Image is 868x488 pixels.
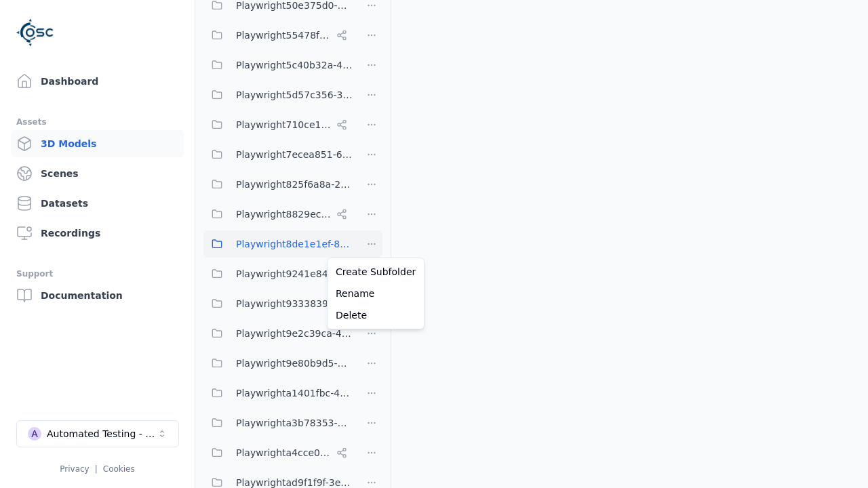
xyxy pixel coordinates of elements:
a: Delete [330,304,421,326]
a: Create Subfolder [330,261,421,283]
a: Rename [330,283,421,304]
